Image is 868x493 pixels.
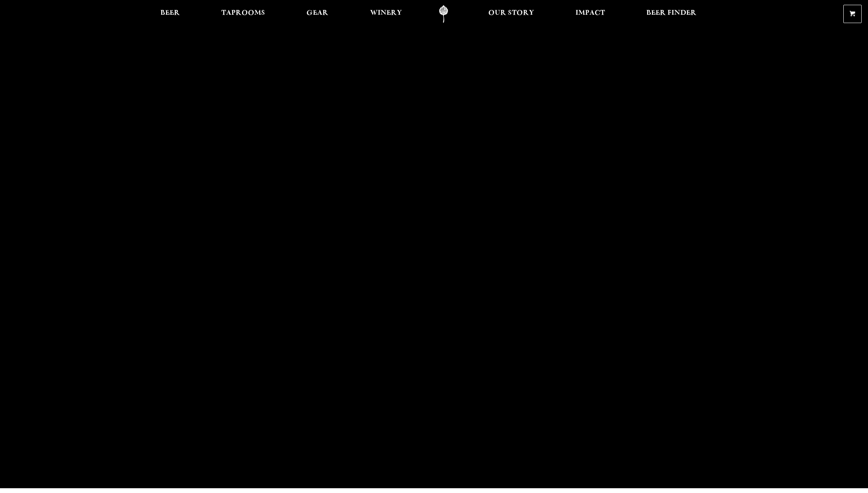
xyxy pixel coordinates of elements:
[429,5,458,23] a: Odell Home
[155,5,185,23] a: Beer
[370,10,402,16] span: Winery
[216,5,270,23] a: Taprooms
[575,10,605,16] span: Impact
[641,5,702,23] a: Beer Finder
[306,10,328,16] span: Gear
[365,5,407,23] a: Winery
[160,10,180,16] span: Beer
[570,5,610,23] a: Impact
[488,10,534,16] span: Our Story
[221,10,265,16] span: Taprooms
[301,5,334,23] a: Gear
[483,5,539,23] a: Our Story
[646,10,696,16] span: Beer Finder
